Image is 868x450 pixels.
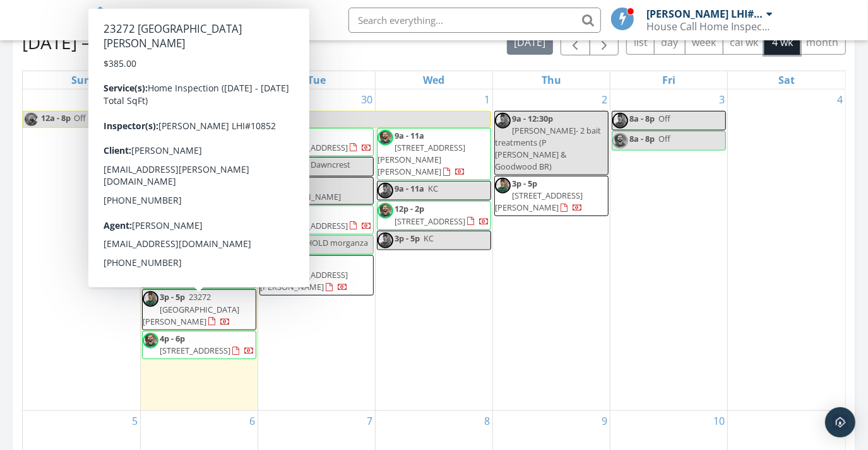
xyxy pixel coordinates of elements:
[539,71,564,89] a: Thursday
[160,291,185,303] span: 3p - 5p
[247,411,258,431] a: Go to October 6, 2025
[378,183,393,199] img: img_5569.jpg
[395,203,424,214] span: 12p - 2p
[660,71,678,89] a: Friday
[143,150,230,185] a: 9a - 11a [STREET_ADDRESS][PERSON_NAME]
[160,333,254,356] a: 4p - 6p [STREET_ADDRESS]
[23,89,140,411] td: Go to September 28, 2025
[160,275,223,286] span: [PERSON_NAME]
[420,71,447,89] a: Wednesday
[776,71,797,89] a: Saturday
[143,162,230,185] span: [STREET_ADDRESS][PERSON_NAME]
[507,30,553,55] button: [DATE]
[378,130,393,146] img: img_5568.jpg
[629,113,655,124] span: 8a - 8p
[277,179,307,190] span: 12p - 1p
[160,191,254,214] a: 12p - 2p [STREET_ADDRESS]
[260,237,276,253] img: img_5568.jpg
[424,233,434,244] span: KC
[124,89,140,110] a: Go to September 28, 2025
[160,130,185,141] span: 8a - 8p
[495,178,583,213] a: 3p - 5p [STREET_ADDRESS][PERSON_NAME]
[306,237,368,248] span: HOLD morganza
[69,71,93,89] a: Sunday
[23,112,39,127] img: img_5571.jpg
[258,89,375,411] td: Go to September 30, 2025
[277,130,307,141] span: 9a - 11a
[647,8,764,20] div: [PERSON_NAME] LHI#10852
[495,190,583,213] span: [STREET_ADDRESS][PERSON_NAME]
[143,291,239,326] span: 23272 [GEOGRAPHIC_DATA][PERSON_NAME]
[377,201,491,229] a: 12p - 2p [STREET_ADDRESS]
[512,178,537,189] span: 3p - 5p
[142,289,256,330] a: 3p - 5p 23272 [GEOGRAPHIC_DATA][PERSON_NAME]
[143,291,239,326] a: 3p - 5p 23272 [GEOGRAPHIC_DATA][PERSON_NAME]
[378,233,393,248] img: img_5569.jpg
[599,411,610,431] a: Go to October 9, 2025
[626,30,655,55] button: list
[482,411,492,431] a: Go to October 8, 2025
[277,130,372,153] a: 9a - 11a [STREET_ADDRESS]
[40,112,71,127] span: 12a - 8p
[716,89,727,110] a: Go to October 3, 2025
[189,130,215,141] span: Off BM
[493,89,610,411] td: Go to October 2, 2025
[359,89,375,110] a: Go to September 30, 2025
[160,233,230,256] span: [STREET_ADDRESS][PERSON_NAME]
[612,133,628,149] img: img_5568.jpg
[74,112,98,124] span: Off pp
[143,291,158,307] img: img_5569.jpg
[142,331,256,359] a: 4p - 6p [STREET_ADDRESS]
[142,148,256,189] a: 9a - 11a [STREET_ADDRESS][PERSON_NAME]
[395,183,424,194] span: 9a - 11a
[143,333,158,349] img: img_5568.jpg
[825,407,855,437] div: Open Intercom Messenger
[142,189,256,217] a: 12p - 2p [STREET_ADDRESS]
[260,159,276,175] img: img_5569.jpg
[129,411,140,431] a: Go to October 5, 2025
[277,237,302,248] span: 1p - 3p
[311,159,350,170] span: Dawncrest
[143,263,158,279] img: img_5568.jpg
[259,255,374,296] a: 3p - 5p [STREET_ADDRESS][PERSON_NAME]
[185,71,213,89] a: Monday
[143,221,158,236] img: img_5569.jpg
[260,257,276,273] img: img_5569.jpg
[277,159,307,170] span: 9a - 11a
[658,133,670,144] span: Off
[685,30,723,55] button: week
[495,125,601,173] span: [PERSON_NAME]- 2 bait treatments (P [PERSON_NAME] & Goodwood BR)
[277,142,348,153] span: [STREET_ADDRESS]
[590,30,619,55] button: Next
[142,219,256,260] a: 12p - 2p [STREET_ADDRESS][PERSON_NAME]
[241,89,258,110] a: Go to September 29, 2025
[259,128,374,156] a: 9a - 11a [STREET_ADDRESS]
[260,269,348,292] span: [STREET_ADDRESS][PERSON_NAME]
[610,89,728,411] td: Go to October 3, 2025
[764,30,800,55] button: 4 wk
[277,257,302,268] span: 3p - 5p
[728,89,845,411] td: Go to October 4, 2025
[494,176,609,217] a: 3p - 5p [STREET_ADDRESS][PERSON_NAME]
[377,128,491,181] a: 9a - 11a [STREET_ADDRESS][PERSON_NAME][PERSON_NAME]
[160,221,247,256] a: 12p - 2p [STREET_ADDRESS][PERSON_NAME]
[835,89,845,110] a: Go to October 4, 2025
[647,20,773,33] div: House Call Home Inspection
[87,6,115,34] img: The Best Home Inspection Software - Spectora
[160,345,230,356] span: [STREET_ADDRESS]
[723,30,766,55] button: cal wk
[305,71,328,89] a: Tuesday
[277,220,348,231] span: [STREET_ADDRESS]
[395,130,424,141] span: 9a - 11a
[259,205,374,234] a: 1p - 3p [STREET_ADDRESS]
[348,8,601,33] input: Search everything...
[160,191,189,202] span: 12p - 2p
[160,203,230,214] span: [STREET_ADDRESS]
[375,89,492,411] td: Go to October 1, 2025
[260,130,276,146] img: img_5568.jpg
[143,191,158,207] img: img_5569.jpg
[495,178,511,193] img: img_5569.jpg
[364,411,375,431] a: Go to October 7, 2025
[799,30,846,55] button: month
[378,130,465,178] a: 9a - 11a [STREET_ADDRESS][PERSON_NAME][PERSON_NAME]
